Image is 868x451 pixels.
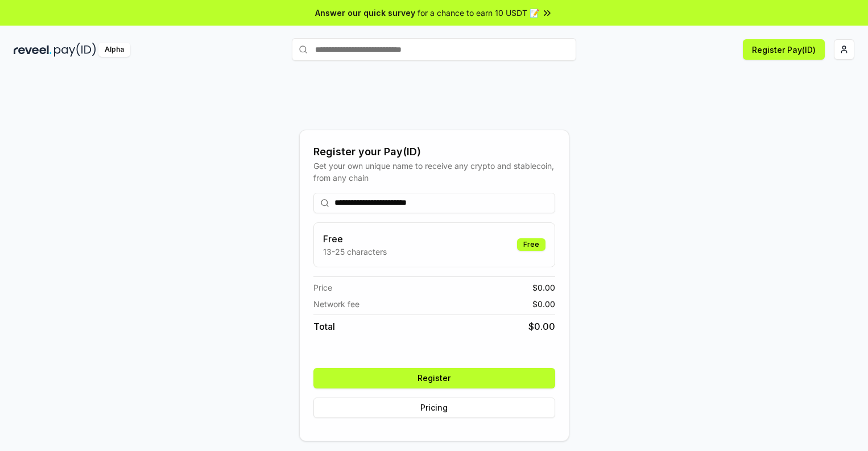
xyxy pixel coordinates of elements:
[315,7,415,19] span: Answer our quick survey
[98,43,130,57] div: Alpha
[532,298,555,310] span: $ 0.00
[313,298,359,310] span: Network fee
[54,43,96,57] img: pay_id
[528,320,555,333] span: $ 0.00
[313,282,332,293] span: Price
[313,320,335,333] span: Total
[323,246,387,258] p: 13-25 characters
[313,398,555,418] button: Pricing
[418,7,539,19] span: for a chance to earn 10 USDT 📝
[517,238,545,251] div: Free
[743,39,825,60] button: Register Pay(ID)
[14,43,52,57] img: reveel_dark
[313,368,555,388] button: Register
[313,160,555,184] div: Get your own unique name to receive any crypto and stablecoin, from any chain
[323,232,387,246] h3: Free
[313,144,555,160] div: Register your Pay(ID)
[532,282,555,293] span: $ 0.00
